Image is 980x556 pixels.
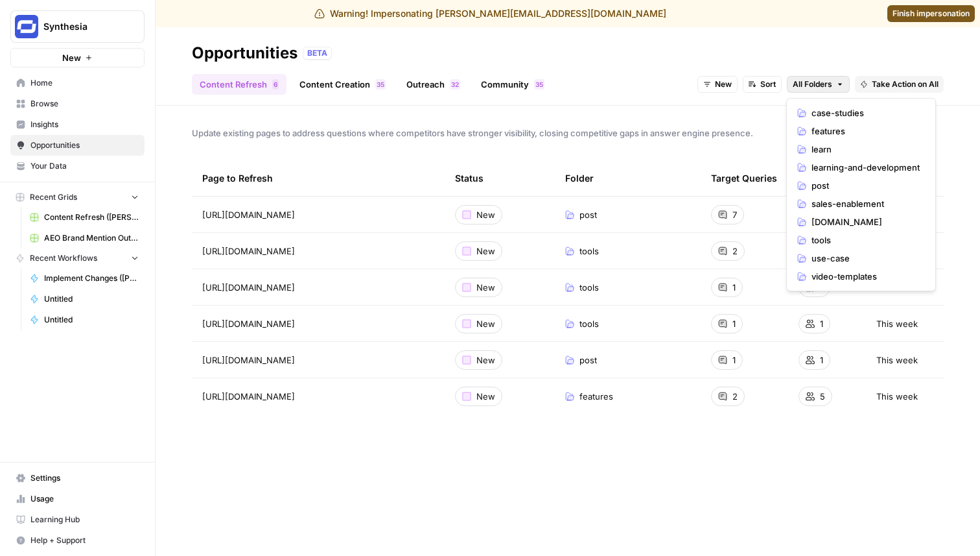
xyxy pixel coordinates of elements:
[820,354,823,367] span: 1
[202,317,295,330] span: [URL][DOMAIN_NAME]
[10,156,145,176] a: Your Data
[876,317,918,330] span: This week
[30,98,139,110] span: Browse
[476,208,495,221] span: New
[10,93,145,114] a: Browse
[10,248,145,268] button: Recent Workflows
[30,160,139,172] span: Your Data
[715,79,732,90] span: New
[476,354,495,367] span: New
[10,530,145,551] button: Help + Support
[732,354,736,367] span: 1
[787,76,850,93] button: All Folders
[30,191,77,203] span: Recent Grids
[272,79,279,90] div: 6
[30,119,139,130] span: Insights
[872,79,939,90] span: Take Action on All
[534,79,544,90] div: 35
[15,15,38,38] img: Synthesia Logo
[760,79,776,90] span: Sort
[303,47,332,60] div: BETA
[399,74,468,95] a: Outreach32
[565,160,594,196] div: Folder
[24,309,145,330] a: Untitled
[10,135,145,156] a: Opportunities
[44,314,139,326] span: Untitled
[711,160,777,196] div: Target Queries
[202,160,434,196] div: Page to Refresh
[62,51,81,64] span: New
[24,207,145,228] a: Content Refresh ([PERSON_NAME])
[579,317,599,330] span: tools
[30,472,139,484] span: Settings
[450,79,460,90] div: 32
[10,10,145,43] button: Workspace: Synthesia
[377,79,380,90] span: 3
[732,245,738,258] span: 2
[192,43,297,64] div: Opportunities
[892,8,970,19] span: Finish impersonation
[30,535,139,546] span: Help + Support
[820,390,825,403] span: 5
[30,139,139,151] span: Opportunities
[10,114,145,135] a: Insights
[30,514,139,526] span: Learning Hub
[10,48,145,67] button: New
[732,317,736,330] span: 1
[44,293,139,305] span: Untitled
[10,468,145,489] a: Settings
[811,161,920,174] span: learning-and-development
[202,354,295,367] span: [URL][DOMAIN_NAME]
[202,390,295,403] span: [URL][DOMAIN_NAME]
[451,79,455,90] span: 3
[24,268,145,289] a: Implement Changes ([PERSON_NAME]'s edit)
[292,74,393,95] a: Content Creation35
[274,79,277,90] span: 6
[811,234,920,247] span: tools
[887,5,975,22] a: Finish impersonation
[455,160,484,196] div: Status
[476,281,495,294] span: New
[876,390,918,403] span: This week
[476,390,495,403] span: New
[30,77,139,89] span: Home
[535,79,539,90] span: 3
[192,127,944,139] span: Update existing pages to address questions where competitors have stronger visibility, closing co...
[811,143,920,156] span: learn
[44,272,139,284] span: Implement Changes ([PERSON_NAME]'s edit)
[192,74,286,95] a: Content Refresh6
[380,79,384,90] span: 5
[811,252,920,265] span: use-case
[579,281,599,294] span: tools
[10,509,145,530] a: Learning Hub
[732,208,737,221] span: 7
[732,281,736,294] span: 1
[697,76,738,93] button: New
[24,228,145,248] a: AEO Brand Mention Outreach - [PERSON_NAME]
[44,212,139,223] span: Content Refresh ([PERSON_NAME])
[202,208,295,221] span: [URL][DOMAIN_NAME]
[539,79,543,90] span: 5
[855,76,944,93] button: Take Action on All
[455,79,459,90] span: 2
[876,354,918,367] span: This week
[732,390,738,403] span: 2
[811,125,920,138] span: features
[314,7,666,20] div: Warning! Impersonating [PERSON_NAME][EMAIL_ADDRESS][DOMAIN_NAME]
[202,281,295,294] span: [URL][DOMAIN_NAME]
[793,79,832,90] span: All Folders
[43,20,122,33] span: Synthesia
[811,270,920,283] span: video-templates
[820,317,823,330] span: 1
[579,390,613,403] span: features
[811,215,920,228] span: [DOMAIN_NAME]
[202,245,295,258] span: [URL][DOMAIN_NAME]
[811,179,920,192] span: post
[811,197,920,210] span: sales-enablement
[473,74,552,95] a: Community35
[30,493,139,505] span: Usage
[10,187,145,207] button: Recent Grids
[44,232,139,244] span: AEO Brand Mention Outreach - [PERSON_NAME]
[579,208,597,221] span: post
[10,73,145,93] a: Home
